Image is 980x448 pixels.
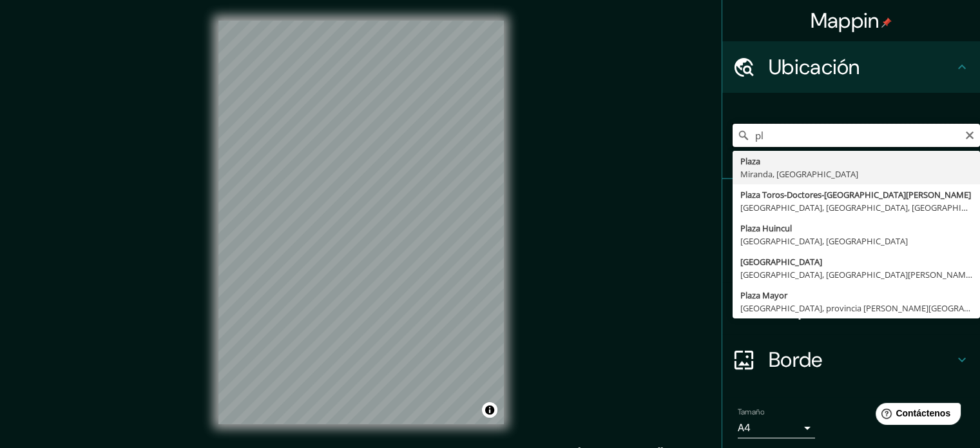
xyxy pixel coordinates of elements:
[881,17,892,28] img: pin-icon.png
[740,289,972,302] div: Plaza Mayor
[965,128,975,141] button: Claro
[769,346,823,373] font: Borde
[722,282,980,334] div: Disposición
[740,302,972,315] div: [GEOGRAPHIC_DATA], provincia [PERSON_NAME][GEOGRAPHIC_DATA], [GEOGRAPHIC_DATA]
[722,41,980,93] div: Ubicación
[740,155,972,168] div: Plaza
[865,398,966,434] iframe: Lanzador de widgets de ayuda
[740,168,972,180] div: Miranda, [GEOGRAPHIC_DATA]
[733,124,980,147] input: Elige tu ciudad o zona
[740,268,972,281] div: [GEOGRAPHIC_DATA], [GEOGRAPHIC_DATA][PERSON_NAME][GEOGRAPHIC_DATA]
[738,418,815,438] div: A4
[738,407,764,417] font: Tamaño
[769,54,860,81] font: Ubicación
[740,222,972,235] div: Plaza Huincul
[738,421,751,434] font: A4
[218,21,504,424] canvas: Mapa
[740,255,972,268] div: [GEOGRAPHIC_DATA]
[722,231,980,282] div: Estilo
[722,334,980,385] div: Borde
[482,402,497,418] button: Activar o desactivar atribución
[740,235,972,248] div: [GEOGRAPHIC_DATA], [GEOGRAPHIC_DATA]
[722,179,980,231] div: Patas
[811,7,879,34] font: Mappin
[740,188,972,201] div: Plaza Toros-Doctores-[GEOGRAPHIC_DATA][PERSON_NAME]
[740,201,972,214] div: [GEOGRAPHIC_DATA], [GEOGRAPHIC_DATA], [GEOGRAPHIC_DATA]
